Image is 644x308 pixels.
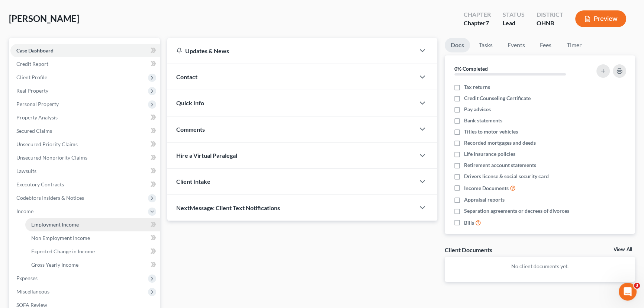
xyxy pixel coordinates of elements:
span: Unsecured Priority Claims [16,141,78,147]
a: Non Employment Income [25,231,160,245]
span: Miscellaneous [16,288,49,295]
span: NextMessage: Client Text Notifications [176,204,280,211]
span: Case Dashboard [16,47,54,54]
div: Chapter [464,19,491,28]
span: Client Intake [176,178,210,185]
a: Events [502,38,531,52]
span: Gross Yearly Income [31,262,78,268]
a: Secured Claims [10,124,160,138]
a: Employment Income [25,218,160,231]
a: Lawsuits [10,164,160,178]
div: OHNB [537,19,563,28]
span: Lawsuits [16,168,36,174]
div: Chapter [464,10,491,19]
span: Retirement account statements [464,161,536,169]
a: Unsecured Nonpriority Claims [10,151,160,164]
a: View All [614,247,632,252]
a: Docs [445,38,470,52]
span: Contact [176,73,197,80]
span: Income [16,208,33,214]
a: Unsecured Priority Claims [10,138,160,151]
div: Status [503,10,525,19]
p: No client documents yet. [451,263,629,270]
span: Real Property [16,87,48,94]
a: Gross Yearly Income [25,258,160,272]
a: Credit Report [10,57,160,71]
span: Credit Counseling Certificate [464,94,531,102]
a: Fees [534,38,558,52]
span: Executory Contracts [16,181,64,187]
span: Expected Change in Income [31,248,95,254]
span: Non Employment Income [31,235,90,241]
span: Titles to motor vehicles [464,128,518,135]
div: Updates & News [176,47,406,55]
a: Tasks [473,38,499,52]
span: Separation agreements or decrees of divorces [464,207,569,215]
span: Employment Income [31,221,79,228]
span: Life insurance policies [464,150,515,158]
span: Quick Info [176,99,204,106]
span: Drivers license & social security card [464,173,549,180]
iframe: Intercom live chat [619,283,637,301]
span: [PERSON_NAME] [9,13,79,24]
span: Property Analysis [16,114,58,121]
span: SOFA Review [16,302,47,308]
span: Recorded mortgages and deeds [464,139,536,147]
span: Personal Property [16,101,59,107]
span: Codebtors Insiders & Notices [16,195,84,201]
span: Tax returns [464,83,490,91]
span: Pay advices [464,106,491,113]
span: Appraisal reports [464,196,505,203]
span: Income Documents [464,185,509,192]
a: Executory Contracts [10,178,160,191]
span: Credit Report [16,61,48,67]
a: Case Dashboard [10,44,160,57]
span: Hire a Virtual Paralegal [176,152,237,159]
span: Comments [176,126,205,133]
a: Property Analysis [10,111,160,124]
span: 3 [634,283,640,289]
div: Lead [503,19,525,28]
span: Bills [464,219,474,227]
button: Preview [575,10,626,27]
span: Bank statements [464,117,502,124]
span: Unsecured Nonpriority Claims [16,154,87,161]
span: Expenses [16,275,38,281]
a: Timer [561,38,587,52]
span: Client Profile [16,74,47,80]
div: Client Documents [445,246,492,254]
span: Secured Claims [16,128,52,134]
a: Expected Change in Income [25,245,160,258]
strong: 0% Completed [454,65,488,72]
div: District [537,10,563,19]
span: 7 [486,19,489,26]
